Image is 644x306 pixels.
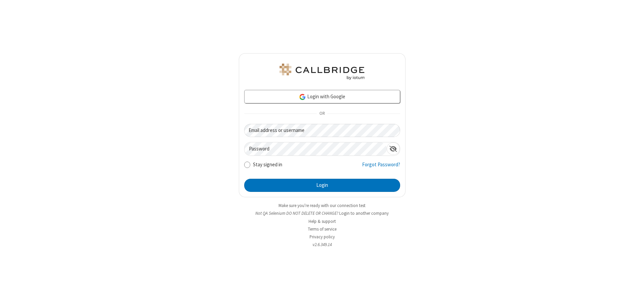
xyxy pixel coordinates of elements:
a: Help & support [309,218,336,224]
a: Forgot Password? [362,161,400,174]
a: Login with Google [244,90,400,103]
div: Show password [387,142,400,155]
li: v2.6.349.14 [239,241,406,248]
img: QA Selenium DO NOT DELETE OR CHANGE [278,64,366,80]
span: OR [317,109,327,118]
a: Make sure you're ready with our connection test [279,203,365,208]
input: Email address or username [244,124,400,137]
button: Login [244,179,400,192]
input: Password [245,142,387,156]
a: Privacy policy [310,234,335,240]
li: Not QA Selenium DO NOT DELETE OR CHANGE? [239,210,406,216]
a: Terms of service [308,226,336,232]
img: google-icon.png [299,93,306,101]
button: Login to another company [339,210,389,216]
label: Stay signed in [253,161,282,169]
